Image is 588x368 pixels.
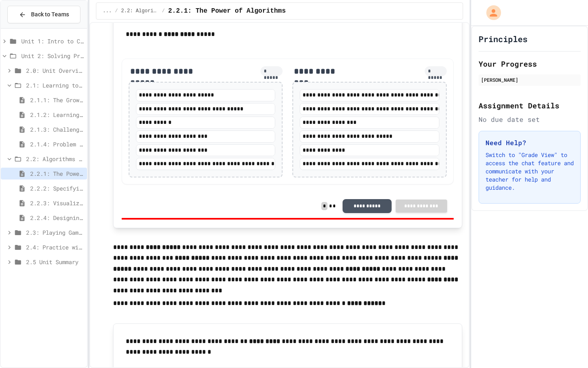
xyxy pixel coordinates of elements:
[479,100,581,111] h2: Assignment Details
[26,66,84,75] span: 2.0: Unit Overview
[26,258,84,266] span: 2.5 Unit Summary
[103,8,112,14] span: ...
[168,6,286,16] span: 2.2.1: The Power of Algorithms
[479,33,528,45] h1: Principles
[478,3,503,22] div: My Account
[115,8,118,14] span: /
[30,96,84,104] span: 2.1.1: The Growth Mindset
[21,37,84,45] span: Unit 1: Intro to Computer Science
[30,110,84,119] span: 2.1.2: Learning to Solve Hard Problems
[26,155,84,163] span: 2.2: Algorithms - from Pseudocode to Flowcharts
[486,151,574,192] p: Switch to "Grade View" to access the chat feature and communicate with your teacher for help and ...
[21,52,84,60] span: Unit 2: Solving Problems in Computer Science
[30,140,84,148] span: 2.1.4: Problem Solving Practice
[121,8,159,14] span: 2.2: Algorithms - from Pseudocode to Flowcharts
[26,228,84,237] span: 2.3: Playing Games
[30,213,84,222] span: 2.2.4: Designing Flowcharts
[30,184,84,193] span: 2.2.2: Specifying Ideas with Pseudocode
[486,138,574,148] h3: Need Help?
[481,76,578,83] div: [PERSON_NAME]
[26,243,84,251] span: 2.4: Practice with Algorithms
[479,58,581,70] h2: Your Progress
[30,125,84,134] span: 2.1.3: Challenge Problem - The Bridge
[30,169,84,178] span: 2.2.1: The Power of Algorithms
[7,6,80,23] button: Back to Teams
[30,199,84,207] span: 2.2.3: Visualizing Logic with Flowcharts
[479,114,581,124] div: No due date set
[162,8,165,14] span: /
[26,81,84,90] span: 2.1: Learning to Solve Hard Problems
[31,10,69,19] span: Back to Teams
